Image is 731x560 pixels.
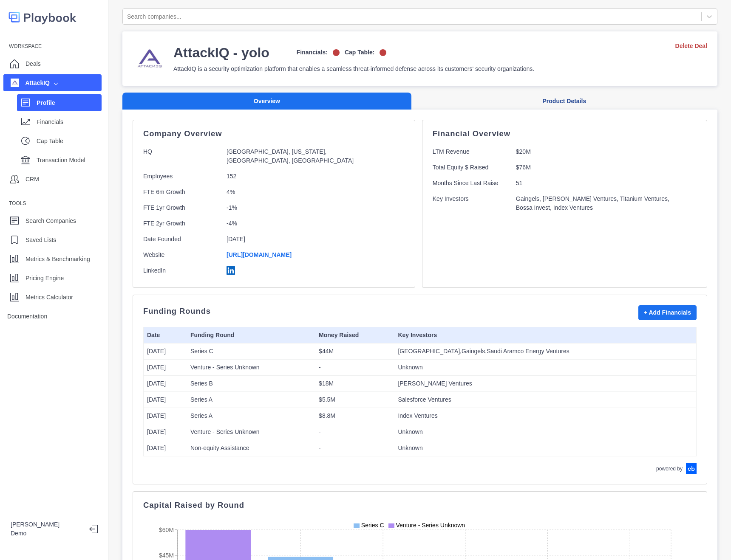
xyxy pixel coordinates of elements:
[159,526,174,533] tspan: $60M
[144,343,187,360] td: [DATE]
[11,79,50,87] div: AttackIQ
[396,522,465,529] span: Venture - Series Unknown
[11,529,82,538] p: Demo
[227,235,383,244] p: [DATE]
[516,147,674,156] p: $20M
[143,203,220,212] p: FTE 1yr Growth
[133,42,167,76] img: company-logo
[315,327,394,343] th: Money Raised
[11,79,19,87] img: company image
[187,392,315,408] td: Series A
[122,93,411,110] button: Overview
[187,440,315,456] td: Non-equity Assistance
[315,440,394,456] td: -
[227,188,383,197] p: 4%
[638,305,697,320] button: + Add Financials
[37,98,102,107] p: Profile
[144,392,187,408] td: [DATE]
[37,137,102,146] p: Cap Table
[686,463,697,474] img: crunchbase-logo
[143,308,211,315] p: Funding Rounds
[143,172,220,181] p: Employees
[143,130,405,137] p: Company Overview
[227,172,383,181] p: 152
[25,175,39,184] p: CRM
[159,552,174,559] tspan: $45M
[187,408,315,424] td: Series A
[25,236,56,245] p: Saved Lists
[187,376,315,392] td: Series B
[143,266,220,277] p: LinkedIn
[144,408,187,424] td: [DATE]
[227,203,383,212] p: -1%
[144,327,187,343] th: Date
[144,360,187,376] td: [DATE]
[297,48,328,57] p: Financials:
[315,424,394,440] td: -
[516,163,674,172] p: $76M
[25,59,41,68] p: Deals
[173,65,534,73] p: AttackIQ is a security optimization platform that enables a seamless threat-informed defense acro...
[187,424,315,440] td: Venture - Series Unknown
[227,266,235,275] img: linkedin-logo
[8,8,76,26] img: logo-colored
[433,147,509,156] p: LTM Revenue
[37,156,102,165] p: Transaction Model
[361,522,384,529] span: Series C
[173,44,269,61] h3: AttackIQ - yolo
[433,130,697,137] p: Financial Overview
[394,360,696,376] td: Unknown
[187,343,315,360] td: Series C
[315,392,394,408] td: $5.5M
[143,219,220,228] p: FTE 2yr Growth
[433,179,509,188] p: Months Since Last Raise
[516,194,674,212] p: Gaingels, [PERSON_NAME] Ventures, Titanium Ventures, Bossa Invest, Index Ventures
[394,440,696,456] td: Unknown
[516,179,674,188] p: 51
[315,343,394,360] td: $44M
[227,219,383,228] p: -4%
[25,255,90,264] p: Metrics & Benchmarking
[333,49,340,56] img: off-logo
[394,343,696,360] td: [GEOGRAPHIC_DATA],Gaingels,Saudi Aramco Energy Ventures
[345,48,375,57] p: Cap Table:
[227,147,383,165] p: [GEOGRAPHIC_DATA], [US_STATE], [GEOGRAPHIC_DATA], [GEOGRAPHIC_DATA]
[143,502,697,509] p: Capital Raised by Round
[433,194,509,212] p: Key Investors
[7,312,47,321] p: Documentation
[315,408,394,424] td: $8.8M
[675,42,707,51] a: Delete Deal
[433,163,509,172] p: Total Equity $ Raised
[187,360,315,376] td: Venture - Series Unknown
[394,327,696,343] th: Key Investors
[656,465,683,473] p: powered by
[394,376,696,392] td: [PERSON_NAME] Ventures
[144,376,187,392] td: [DATE]
[25,274,64,283] p: Pricing Engine
[380,49,386,56] img: off-logo
[411,93,717,110] button: Product Details
[37,118,102,127] p: Financials
[144,440,187,456] td: [DATE]
[315,360,394,376] td: -
[143,250,220,259] p: Website
[143,147,220,165] p: HQ
[25,293,73,302] p: Metrics Calculator
[143,235,220,244] p: Date Founded
[394,424,696,440] td: Unknown
[315,376,394,392] td: $18M
[187,327,315,343] th: Funding Round
[25,217,76,225] p: Search Companies
[143,188,220,197] p: FTE 6m Growth
[11,520,82,529] p: [PERSON_NAME]
[394,408,696,424] td: Index Ventures
[144,424,187,440] td: [DATE]
[227,251,292,258] a: [URL][DOMAIN_NAME]
[394,392,696,408] td: Salesforce Ventures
